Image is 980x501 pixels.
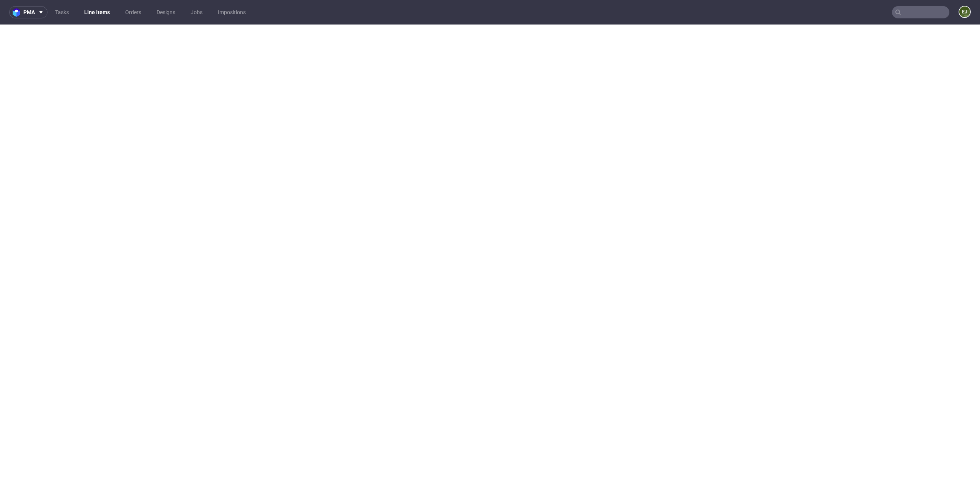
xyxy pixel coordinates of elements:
a: Tasks [51,6,73,18]
span: pma [23,10,35,15]
a: Designs [152,6,180,18]
figcaption: EJ [959,7,970,17]
a: Line Items [80,6,114,18]
button: pma [9,6,47,18]
a: Orders [121,6,146,18]
img: logo [13,8,23,17]
a: Impositions [213,6,250,18]
a: Jobs [186,6,207,18]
